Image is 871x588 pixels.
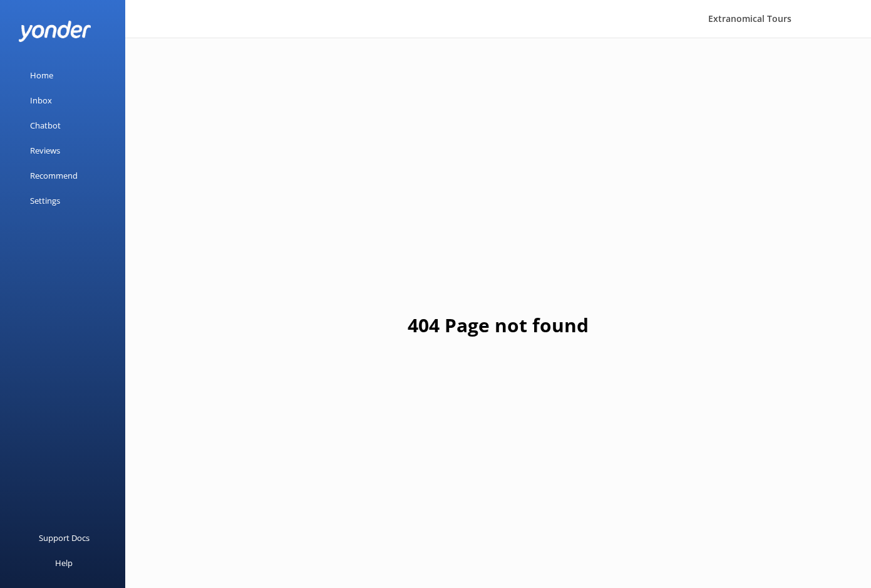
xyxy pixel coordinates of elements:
[408,310,589,340] h1: 404 Page not found
[30,113,61,138] div: Chatbot
[55,550,73,575] div: Help
[19,21,91,41] img: yonder-white-logo.png
[39,525,90,550] div: Support Docs
[30,63,53,88] div: Home
[30,163,78,188] div: Recommend
[30,138,60,163] div: Reviews
[30,88,52,113] div: Inbox
[30,188,60,213] div: Settings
